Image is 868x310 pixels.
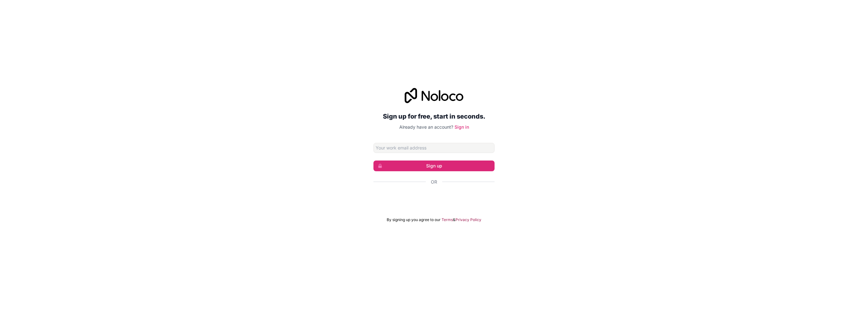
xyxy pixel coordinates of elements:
a: Sign in [455,124,469,130]
button: Sign up [373,161,495,171]
a: Privacy Policy [455,217,481,222]
span: Or [431,179,437,185]
iframe: Sign in with Google Button [370,192,498,206]
span: By signing up you agree to our [387,217,441,222]
h2: Sign up for free, start in seconds. [373,111,495,122]
span: Already have an account? [399,124,453,130]
input: Email address [373,143,495,153]
a: Terms [442,217,453,222]
span: & [453,217,455,222]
